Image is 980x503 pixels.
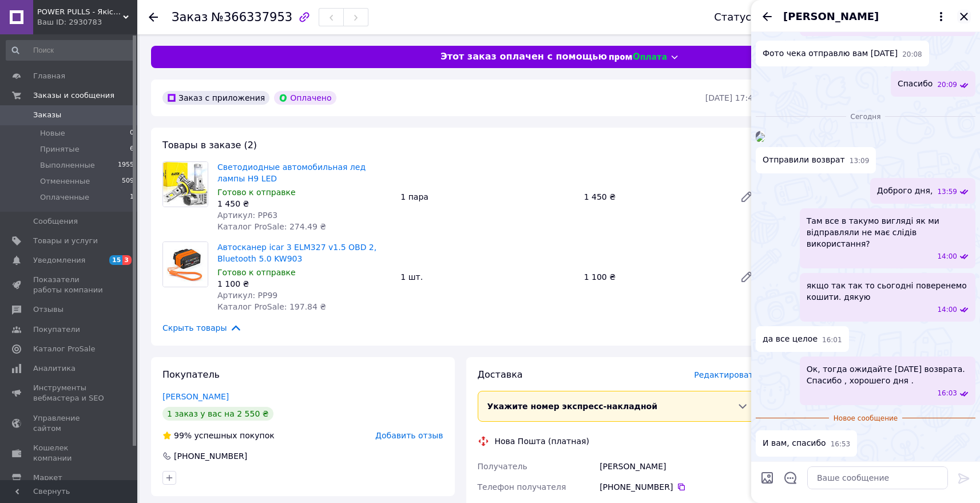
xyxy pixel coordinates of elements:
div: 12.10.2025 [756,110,975,122]
span: Покупатели [33,324,80,335]
span: якщо так так то сьогодні поверенемо кошити. дякую [807,280,969,303]
time: [DATE] 17:45 [705,93,758,102]
span: Заказы [33,110,61,120]
span: Выполненные [40,160,95,171]
span: 16:53 12.10.2025 [831,439,851,449]
div: Ваш ID: 2930783 [37,17,137,27]
div: Вернуться назад [149,11,158,23]
div: [PHONE_NUMBER] [600,481,758,493]
button: Закрыть [957,10,971,23]
img: 1d2fc201-8394-4468-8c1b-72422a7326a0_w500_h500 [756,133,765,142]
span: Новые [40,128,65,138]
span: Товары и услуги [33,236,98,246]
span: 509 [122,176,134,187]
span: 1955 [118,160,134,171]
a: Редактировать [735,185,758,208]
span: Уведомления [33,255,85,266]
span: Спасибо [898,78,933,90]
span: 20:08 11.10.2025 [902,50,922,60]
div: [PERSON_NAME] [597,456,760,477]
span: Товары в заказе (2) [162,140,257,150]
div: 1 450 ₴ [217,198,391,209]
button: Открыть шаблоны ответов [783,470,798,485]
span: И вам, спасибо [763,437,826,449]
div: [PHONE_NUMBER] [173,450,248,462]
span: 6 [130,144,134,155]
button: Назад [760,10,774,23]
span: Каталог ProSale: 197.84 ₴ [217,302,326,311]
span: Сообщения [33,216,78,227]
div: 1 100 ₴ [217,278,391,290]
span: Готово к отправке [217,188,296,197]
span: 3 [122,255,132,265]
span: Аналитика [33,363,76,374]
span: 99% [174,431,192,440]
img: Автосканер icar 3 ELM327 v1.5 OBD 2, Bluetooth 5.0 KW903 [163,242,208,287]
div: Нова Пошта (платная) [492,435,592,447]
span: 0 [130,128,134,138]
span: Ок, тогда ожидайте [DATE] возврата. Спасибо , хорошего дня . [807,363,969,386]
span: 14:00 12.10.2025 [937,252,957,262]
div: Оплачено [274,91,336,105]
span: Артикул: PP99 [217,291,277,300]
span: Маркет [33,473,62,483]
span: Оплаченные [40,192,89,203]
span: Доброго дня, [877,185,933,197]
span: Показатели работы компании [33,275,106,295]
span: Редактировать [694,370,758,379]
span: №366337953 [211,10,292,24]
span: Отмененные [40,176,90,187]
span: 16:03 12.10.2025 [937,389,957,398]
div: Статус заказа [714,11,791,23]
div: Заказ с приложения [162,91,269,105]
span: Этот заказ оплачен с помощью [441,50,607,64]
span: Фото чека отправлю вам [DATE] [763,47,898,60]
span: Артикул: PP63 [217,211,277,220]
div: 1 пара [396,189,579,205]
button: [PERSON_NAME] [783,9,948,24]
span: Главная [33,71,65,81]
span: Каталог ProSale [33,344,95,354]
span: Покупатель [162,369,220,380]
span: 13:59 12.10.2025 [937,187,957,197]
span: Там все в такумо вигляді як ми відправляли не має слідів використання? [807,215,969,249]
span: Укажите номер экспресс-накладной [487,402,658,411]
span: Отправили возврат [763,154,845,166]
a: [PERSON_NAME] [162,392,229,401]
span: Готово к отправке [217,268,296,277]
span: 15 [109,255,122,265]
span: POWER PULLS - Якісні та завжди доступні товари! [37,7,123,17]
span: 20:09 11.10.2025 [937,80,957,90]
span: 1 [130,192,134,203]
a: Редактировать [735,266,758,288]
span: 16:01 12.10.2025 [822,335,842,345]
span: Кошелек компании [33,443,106,464]
span: Доставка [478,369,523,380]
span: Заказ [172,10,208,24]
span: Скрыть товары [162,322,242,334]
span: 13:09 12.10.2025 [850,156,870,166]
span: Управление сайтом [33,413,106,434]
div: 1 шт. [396,269,579,285]
img: Светодиодные автомобильная лед лампы H9 LED [163,162,208,207]
span: Каталог ProSale: 274.49 ₴ [217,222,326,231]
a: Автосканер icar 3 ELM327 v1.5 OBD 2, Bluetooth 5.0 KW903 [217,243,376,263]
span: Новое сообщение [829,414,902,423]
div: 1 100 ₴ [580,269,731,285]
a: Светодиодные автомобильная лед лампы H9 LED [217,163,366,183]
div: 1 заказ у вас на 2 550 ₴ [162,407,273,421]
span: Телефон получателя [478,482,566,492]
div: успешных покупок [162,430,275,441]
span: Заказы и сообщения [33,90,114,101]
span: 14:00 12.10.2025 [937,305,957,315]
span: [PERSON_NAME] [783,9,879,24]
span: Инструменты вебмастера и SEO [33,383,106,403]
span: Отзывы [33,304,64,315]
span: Сегодня [846,112,886,122]
span: Добавить отзыв [375,431,443,440]
div: 1 450 ₴ [580,189,731,205]
span: Принятые [40,144,80,155]
span: да все целое [763,333,818,345]
span: Получатель [478,462,527,471]
input: Поиск [6,40,135,61]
